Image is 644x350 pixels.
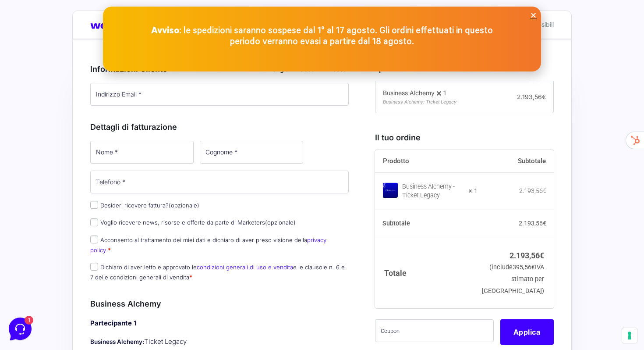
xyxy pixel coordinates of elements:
span: 1 [88,268,94,275]
abbr: obbligatorio [108,246,111,254]
strong: Business Alchemy: [90,338,144,345]
h4: Partecipante 1 [90,318,349,329]
span: € [540,251,544,260]
span: € [543,187,546,194]
label: Voglio ricevere news, risorse e offerte da parte di Marketers [90,219,296,226]
bdi: 2.193,56 [519,187,546,194]
bdi: 2.193,56 [519,220,546,227]
input: Nome * [90,141,194,164]
input: Acconsento al trattamento dei miei dati e dichiaro di aver preso visione dellaprivacy policy * [90,236,98,243]
button: Aiuto [114,269,168,289]
span: Business Alchemy: Ticket Legacy [383,99,456,105]
span: 1 [152,60,161,68]
span: € [543,220,546,227]
th: Totale [375,238,478,308]
p: Ciao 🙂 Se hai qualche domanda siamo qui per aiutarti! [37,60,134,68]
h2: Ciao da Marketers 👋 [7,7,147,21]
h3: Business Alchemy [90,298,349,310]
label: Acconsento al trattamento dei miei dati e dichiaro di aver preso visione della [90,236,326,254]
a: [DEMOGRAPHIC_DATA] tutto [78,35,161,42]
h3: Il tuo ordine [375,132,554,143]
bdi: 2.193,56 [510,251,544,260]
span: 2.193,56 [517,93,546,100]
button: 1Messaggi [61,269,115,289]
span: Le tue conversazioni [14,35,74,42]
input: Desideri ricevere fattura?(opzionale) [90,201,98,209]
p: Ticket Legacy [90,337,349,347]
abbr: obbligatorio [189,274,192,281]
a: [PERSON_NAME]Ciao 🙂 Se hai qualche domanda siamo qui per aiutarti!3 mesi fa1 [11,46,165,72]
input: Telefono * [90,171,349,193]
a: Accedi [328,65,349,73]
a: Close [530,12,537,18]
button: Inizia una conversazione [14,75,161,93]
small: (include IVA stimato per [GEOGRAPHIC_DATA]) [482,264,544,295]
label: Dichiaro di aver letto e approvato le e le clausole n. 6 e 7 delle condizioni generali di vendita [90,264,345,281]
a: condizioni generali di uso e vendita [197,264,293,271]
th: Subtotale [375,210,478,238]
th: Prodotto [375,150,478,173]
p: Aiuto [135,282,148,289]
div: Business Alchemy - Ticket Legacy [402,182,464,200]
iframe: Customerly Messenger Launcher [7,316,33,342]
label: Desideri ricevere fattura? [90,202,199,209]
input: Coupon [375,319,494,342]
button: Home [7,269,61,289]
input: Cerca un articolo... [20,129,143,138]
strong: Avviso [151,26,179,36]
input: Dichiaro di aver letto e approvato lecondizioni generali di uso e venditae le clausole n. 6 e 7 d... [90,263,98,271]
button: Applica [500,319,554,345]
span: (opzionale) [265,219,296,226]
strong: × 1 [469,187,478,196]
p: Messaggi [76,282,99,289]
span: Trova una risposta [14,111,68,118]
input: Cognome * [200,141,303,164]
button: Le tue preferenze relative al consenso per le tecnologie di tracciamento [622,328,637,343]
span: Business Alchemy [383,89,435,96]
th: Subtotale [478,150,554,173]
img: dark [14,50,32,68]
span: € [531,264,535,271]
input: Indirizzo Email * [90,83,349,106]
span: Inizia una conversazione [57,81,129,88]
p: : le spedizioni saranno sospese dal 1° al 17 agosto. Gli ordini effettuati in questo periodo verr... [147,25,497,47]
span: € [542,93,546,100]
h3: Informazioni Cliente [90,63,349,75]
span: 395,56 [513,264,535,271]
span: (opzionale) [169,202,199,209]
h3: Dettagli di fatturazione [90,121,349,133]
p: Home [26,282,41,289]
span: [PERSON_NAME] [37,49,134,58]
span: 1 [443,89,446,96]
a: Apri Centro Assistenza [93,111,161,118]
p: 3 mesi fa [139,49,161,57]
img: Business Alchemy - Ticket Legacy [382,182,398,198]
input: Voglio ricevere news, risorse e offerte da parte di Marketers(opzionale) [90,218,98,226]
